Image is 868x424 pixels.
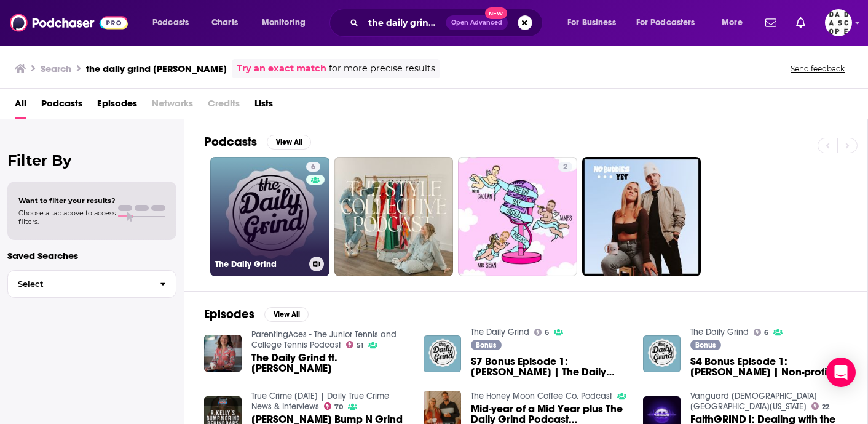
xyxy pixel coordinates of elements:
[41,63,71,74] h3: Search
[18,196,116,205] span: Want to filter your results?
[237,62,326,76] a: Try an exact match
[251,391,389,412] a: True Crime Today | Daily True Crime News & Interviews
[311,161,315,174] span: 6
[204,306,309,322] a: EpisodesView All
[825,9,852,36] button: Show profile menu
[267,135,311,150] button: View All
[476,342,496,349] span: Bonus
[424,335,461,373] img: S7 Bonus Episode 1: Kelly Johnson | The Daily Grind | Podcast Host + Founder
[695,342,716,349] span: Bonus
[8,280,150,288] span: Select
[253,13,322,33] button: open menu
[636,14,695,31] span: For Podcasters
[86,63,227,74] h3: the daily grind [PERSON_NAME]
[7,270,176,298] button: Select
[822,404,829,410] span: 22
[690,356,848,377] a: S4 Bonus Episode 1: Kelly Johnson | Non-profit Founder | Podcast Host | The Daily Grind Turns 3!
[791,12,810,33] a: Show notifications dropdown
[7,151,176,169] h2: Filter By
[545,330,549,335] span: 6
[152,14,189,31] span: Podcasts
[346,341,364,348] a: 51
[713,13,758,33] button: open menu
[203,13,245,33] a: Charts
[254,94,273,119] a: Lists
[341,9,554,37] div: Search podcasts, credits, & more...
[306,162,320,172] a: 6
[144,13,205,33] button: open menu
[264,307,309,322] button: View All
[262,14,306,31] span: Monitoring
[204,134,257,150] h2: Podcasts
[471,356,628,377] a: S7 Bonus Episode 1: Kelly Johnson | The Daily Grind | Podcast Host + Founder
[722,14,743,31] span: More
[787,63,848,74] button: Send feedback
[204,306,254,322] h2: Episodes
[471,391,612,401] a: The Honey Moon Coffee Co. Podcast
[329,62,435,76] span: for more precise results
[210,157,329,276] a: 6The Daily Grind
[690,356,848,377] span: S4 Bonus Episode 1: [PERSON_NAME] | Non-profit Founder | Podcast Host | The Daily Grind Turns 3!
[251,353,409,374] a: The Daily Grind ft. Kelly Johnson
[825,9,852,36] span: Logged in as Dadascope2
[451,20,502,26] span: Open Advanced
[215,259,304,270] h3: The Daily Grind
[643,335,681,373] img: S4 Bonus Episode 1: Kelly Johnson | Non-profit Founder | Podcast Host | The Daily Grind Turns 3!
[690,327,749,337] a: The Daily Grind
[485,7,507,19] span: New
[324,402,344,410] a: 70
[825,9,852,36] img: User Profile
[211,14,238,31] span: Charts
[471,356,628,377] span: S7 Bonus Episode 1: [PERSON_NAME] | The Daily Grind | Podcast Host + Founder
[471,327,529,337] a: The Daily Grind
[41,94,82,119] a: Podcasts
[760,12,781,33] a: Show notifications dropdown
[15,94,26,119] a: All
[208,94,240,119] span: Credits
[690,391,817,412] a: Vanguard Church of Colorado Springs
[534,329,550,336] a: 6
[558,162,572,172] a: 2
[152,94,193,119] span: Networks
[563,161,567,174] span: 2
[363,13,446,33] input: Search podcasts, credits, & more...
[357,343,363,348] span: 51
[97,94,137,119] a: Episodes
[18,209,116,226] span: Choose a tab above to access filters.
[251,353,409,374] span: The Daily Grind ft. [PERSON_NAME]
[754,329,769,336] a: 6
[10,11,128,34] img: Podchaser - Follow, Share and Rate Podcasts
[811,402,830,410] a: 22
[251,329,397,350] a: ParentingAces - The Junior Tennis and College Tennis Podcast
[458,157,577,276] a: 2
[628,13,713,33] button: open menu
[334,404,343,410] span: 70
[559,13,631,33] button: open menu
[826,358,856,387] div: Open Intercom Messenger
[7,250,176,262] p: Saved Searches
[204,134,311,150] a: PodcastsView All
[764,330,768,335] span: 6
[567,14,616,31] span: For Business
[446,15,508,30] button: Open AdvancedNew
[204,335,242,372] img: The Daily Grind ft. Kelly Johnson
